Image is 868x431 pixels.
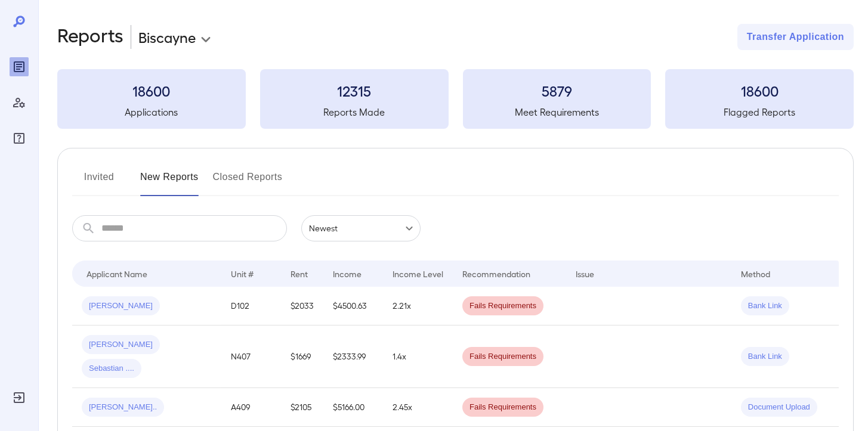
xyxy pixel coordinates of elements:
[463,105,651,119] h5: Meet Requirements
[281,287,323,325] td: $2033
[383,388,453,427] td: 2.45x
[10,93,29,112] div: Manage Users
[72,168,126,196] button: Invited
[383,325,453,388] td: 1.4x
[393,266,443,281] div: Income Level
[57,69,854,129] summary: 18600Applications12315Reports Made5879Meet Requirements18600Flagged Reports
[221,287,281,325] td: D102
[10,388,29,407] div: Log Out
[383,287,453,325] td: 2.21x
[281,325,323,388] td: $1669
[10,129,29,148] div: FAQ
[221,325,281,388] td: N407
[576,266,595,281] div: Issue
[10,57,29,76] div: Reports
[741,351,789,362] span: Bank Link
[323,325,383,388] td: $2333.99
[665,81,854,100] h3: 18600
[221,388,281,427] td: A409
[213,168,283,196] button: Closed Reports
[281,388,323,427] td: $2105
[291,266,310,281] div: Rent
[301,215,421,241] div: Newest
[462,266,530,281] div: Recommendation
[323,388,383,427] td: $5166.00
[741,266,770,281] div: Method
[741,402,817,413] span: Document Upload
[665,105,854,119] h5: Flagged Reports
[737,24,854,50] button: Transfer Application
[57,105,246,119] h5: Applications
[463,81,651,100] h3: 5879
[741,300,789,312] span: Bank Link
[140,168,199,196] button: New Reports
[333,266,362,281] div: Income
[462,351,543,362] span: Fails Requirements
[57,81,246,100] h3: 18600
[82,300,160,312] span: [PERSON_NAME]
[260,105,449,119] h5: Reports Made
[462,402,543,413] span: Fails Requirements
[57,24,123,50] h2: Reports
[82,339,160,351] span: [PERSON_NAME]
[82,402,164,413] span: [PERSON_NAME]..
[82,363,141,374] span: Sebastian ....
[87,266,147,281] div: Applicant Name
[231,266,254,281] div: Unit #
[323,287,383,325] td: $4500.63
[138,27,196,46] p: Biscayne
[260,81,449,100] h3: 12315
[462,300,543,312] span: Fails Requirements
